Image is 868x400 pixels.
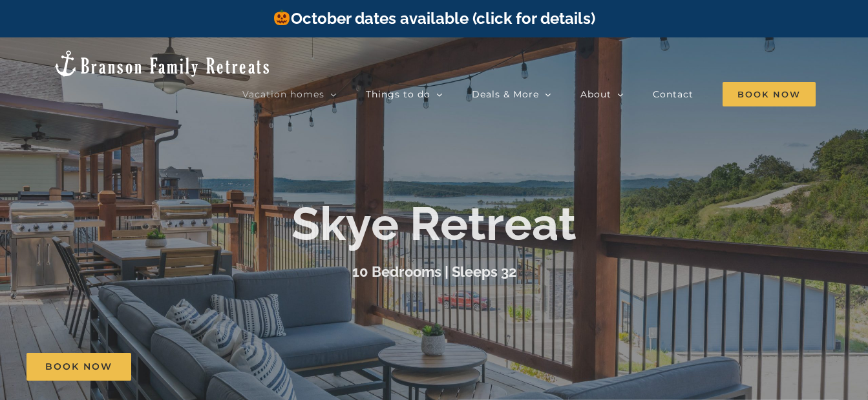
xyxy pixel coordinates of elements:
span: Book Now [45,361,112,372]
span: Deals & More [472,90,539,99]
span: About [580,90,611,99]
span: Vacation homes [242,90,324,99]
b: Skye Retreat [291,196,577,251]
a: Things to do [366,81,443,107]
a: Deals & More [472,81,551,107]
a: About [580,81,624,107]
img: Branson Family Retreats Logo [52,49,271,78]
img: 🎃 [274,10,290,25]
h3: 10 Bedrooms | Sleeps 32 [352,264,516,281]
a: Contact [653,81,693,107]
a: October dates available (click for details) [273,9,595,28]
span: Contact [653,90,693,99]
span: Things to do [366,90,430,99]
a: Vacation homes [242,81,337,107]
nav: Main Menu [242,81,816,107]
a: Book Now [26,353,131,381]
